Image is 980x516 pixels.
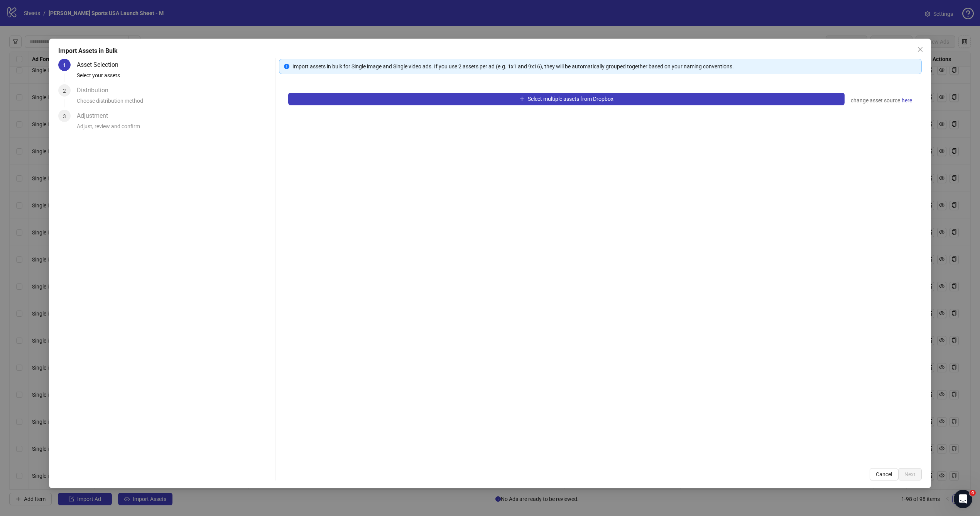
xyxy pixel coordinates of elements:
div: Choose distribution method [77,97,272,110]
a: here [901,96,912,105]
div: Import Assets in Bulk [58,46,922,56]
span: Cancel [876,471,892,477]
button: Cancel [870,468,898,480]
span: 3 [63,113,66,119]
button: Close [914,43,926,56]
div: Select your assets [77,71,272,84]
iframe: Intercom live chat [954,490,972,508]
div: Asset Selection [77,59,125,71]
span: info-circle [284,64,289,69]
div: Adjust, review and confirm [77,122,272,135]
span: here [902,96,912,105]
button: Next [898,468,922,480]
span: Select multiple assets from Dropbox [528,96,613,102]
div: Distribution [77,84,115,97]
div: change asset source [851,96,912,105]
span: close [917,46,923,53]
button: Select multiple assets from Dropbox [288,93,845,105]
span: 2 [63,88,66,94]
div: Adjustment [77,110,114,122]
div: Import assets in bulk for Single image and Single video ads. If you use 2 assets per ad (e.g. 1x1... [292,62,917,71]
span: 4 [970,490,976,496]
span: plus [519,96,525,102]
span: 1 [63,62,66,68]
